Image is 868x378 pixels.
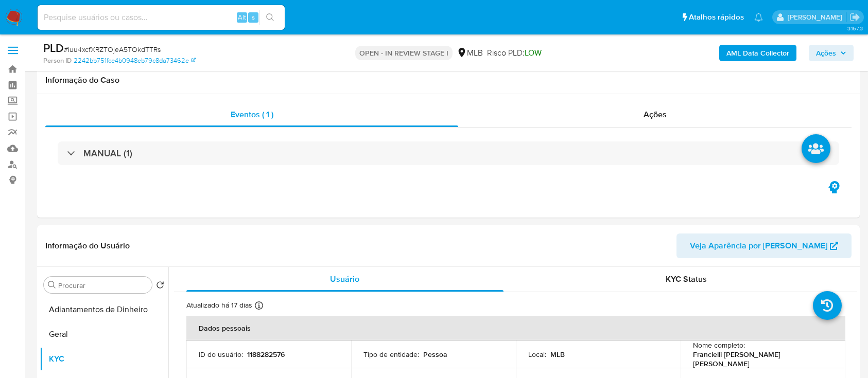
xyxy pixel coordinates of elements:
[355,46,453,60] p: OPEN - IN REVIEW STAGE I
[238,12,246,22] span: Alt
[74,56,196,65] a: 2242bb751fce4b0948eb79c8da73462e
[259,10,281,25] button: search-icon
[809,45,854,61] button: Ações
[550,350,565,359] p: MLB
[330,273,359,285] span: Usuário
[788,12,846,22] p: carlos.guerra@mercadopago.com.br
[676,233,852,258] button: Veja Aparência por [PERSON_NAME]
[690,233,827,258] span: Veja Aparência por [PERSON_NAME]
[252,12,255,22] span: s
[64,44,161,55] span: # Iuu4xcfXRZTOjeA5TOkdTTRs
[83,148,132,159] h3: MANUAL (1)
[40,297,168,322] button: Adiantamentos de Dinheiro
[43,40,64,56] b: PLD
[423,350,447,359] p: Pessoa
[43,56,72,65] b: Person ID
[457,47,483,59] div: MLB
[693,340,745,350] p: Nome completo :
[58,141,839,165] div: MANUAL (1)
[849,12,860,23] a: Sair
[689,12,744,23] span: Atalhos rápidos
[45,241,130,251] h1: Informação do Usuário
[726,45,789,61] b: AML Data Collector
[528,350,546,359] p: Local :
[48,281,56,289] button: Procurar
[487,47,542,59] span: Risco PLD:
[693,350,829,368] p: Francielli [PERSON_NAME] [PERSON_NAME]
[666,273,707,285] span: KYC Status
[363,350,419,359] p: Tipo de entidade :
[38,11,285,24] input: Pesquise usuários ou casos...
[231,109,273,120] span: Eventos ( 1 )
[525,47,542,59] span: LOW
[719,45,796,61] button: AML Data Collector
[186,316,845,340] th: Dados pessoais
[58,281,148,290] input: Procurar
[40,347,168,371] button: KYC
[45,75,852,85] h1: Informação do Caso
[816,45,836,61] span: Ações
[156,281,164,292] button: Retornar ao pedido padrão
[644,109,667,120] span: Ações
[754,13,763,22] a: Notificações
[199,350,243,359] p: ID do usuário :
[40,322,168,347] button: Geral
[247,350,285,359] p: 1188282576
[186,300,252,310] p: Atualizado há 17 dias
